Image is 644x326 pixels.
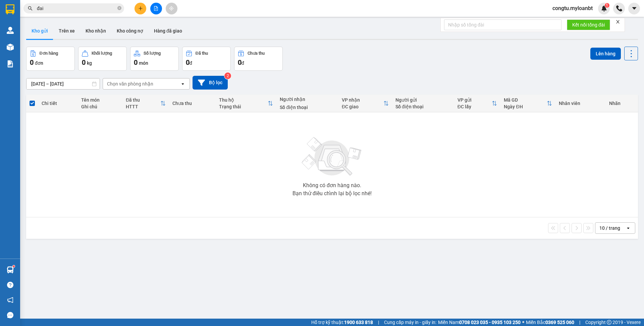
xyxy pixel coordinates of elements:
button: Hàng đã giao [149,23,187,39]
div: Số lượng [144,51,161,56]
span: Kết nối tổng đài [572,21,605,29]
img: warehouse-icon [7,27,14,34]
img: warehouse-icon [7,44,14,51]
span: search [28,6,33,11]
button: Kho công nợ [111,23,149,39]
div: Nhãn [609,101,635,106]
span: 0 [238,58,241,66]
span: 0 [30,58,34,66]
div: Trạng thái [219,104,268,109]
span: món [139,60,148,66]
span: đơn [35,60,43,66]
img: solution-icon [7,60,14,67]
button: Kho nhận [80,23,111,39]
span: Cung cấp máy in - giấy in: [384,319,436,326]
div: Số điện thoại [280,105,335,110]
div: Nhân viên [559,101,602,106]
span: plus [138,6,143,11]
div: VP gửi [458,97,492,103]
button: Bộ lọc [193,76,228,90]
button: Đơn hàng0đơn [26,47,75,71]
div: Người nhận [280,97,335,102]
span: question-circle [7,282,13,288]
button: Kho gửi [26,23,53,39]
div: Đã thu [126,97,160,103]
th: Toggle SortBy [338,95,392,112]
th: Toggle SortBy [122,95,169,112]
div: Chọn văn phòng nhận [107,80,153,87]
span: message [7,312,13,318]
button: Đã thu0đ [182,47,231,71]
span: file-add [154,6,158,11]
button: caret-down [628,3,640,14]
img: phone-icon [616,5,622,11]
span: copyright [607,320,611,325]
div: ĐC lấy [458,104,492,109]
span: đ [190,60,192,66]
button: Chưa thu0đ [234,47,283,71]
span: 0 [134,58,138,66]
sup: 2 [224,72,231,79]
span: notification [7,297,13,303]
strong: 1900 633 818 [344,320,373,325]
button: Kết nối tổng đài [567,19,610,30]
span: | [579,319,580,326]
div: VP nhận [342,97,383,103]
span: đ [241,60,244,66]
th: Toggle SortBy [216,95,276,112]
img: logo-vxr [6,4,14,14]
span: caret-down [631,5,637,11]
strong: 0369 525 060 [545,320,574,325]
div: HTTT [126,104,160,109]
span: congtu.myloanbt [547,4,598,12]
button: Số lượng0món [130,47,179,71]
input: Nhập số tổng đài [444,19,561,30]
sup: 1 [13,265,15,267]
div: Đã thu [196,51,208,56]
div: Bạn thử điều chỉnh lại bộ lọc nhé! [292,191,372,196]
div: Chưa thu [172,101,212,106]
div: Ngày ĐH [504,104,547,109]
button: file-add [150,3,162,14]
div: Người gửi [395,97,451,103]
span: kg [87,60,92,66]
div: Số điện thoại [395,104,451,109]
div: Thu hộ [219,97,268,103]
div: Khối lượng [92,51,112,56]
span: Hỗ trợ kỹ thuật: [311,319,373,326]
input: Select a date range. [26,78,100,89]
button: Trên xe [53,23,80,39]
span: close-circle [117,5,121,12]
span: aim [169,6,174,11]
span: Miền Bắc [526,319,574,326]
button: Lên hàng [590,48,621,60]
span: 0 [186,58,190,66]
div: Chưa thu [248,51,265,56]
span: 0 [82,58,86,66]
span: close [615,19,620,24]
th: Toggle SortBy [454,95,501,112]
img: warehouse-icon [7,266,14,273]
img: icon-new-feature [601,5,607,11]
span: close-circle [117,6,121,10]
button: Khối lượng0kg [78,47,127,71]
button: aim [166,3,177,14]
div: 10 / trang [599,225,620,231]
div: Không có đơn hàng nào. [303,183,361,188]
svg: open [626,225,631,231]
div: Ghi chú [81,104,119,109]
span: 1 [606,3,608,8]
img: svg+xml;base64,PHN2ZyBjbGFzcz0ibGlzdC1wbHVnX19zdmciIHhtbG5zPSJodHRwOi8vd3d3LnczLm9yZy8yMDAwL3N2Zy... [299,133,366,180]
span: | [378,319,379,326]
sup: 1 [605,3,609,8]
div: Đơn hàng [40,51,58,56]
th: Toggle SortBy [500,95,555,112]
div: Mã GD [504,97,547,103]
svg: open [180,81,185,87]
strong: 0708 023 035 - 0935 103 250 [459,320,521,325]
button: plus [135,3,146,14]
div: ĐC giao [342,104,383,109]
span: Miền Nam [438,319,521,326]
div: Tên món [81,97,119,103]
span: ⚪️ [522,321,524,324]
